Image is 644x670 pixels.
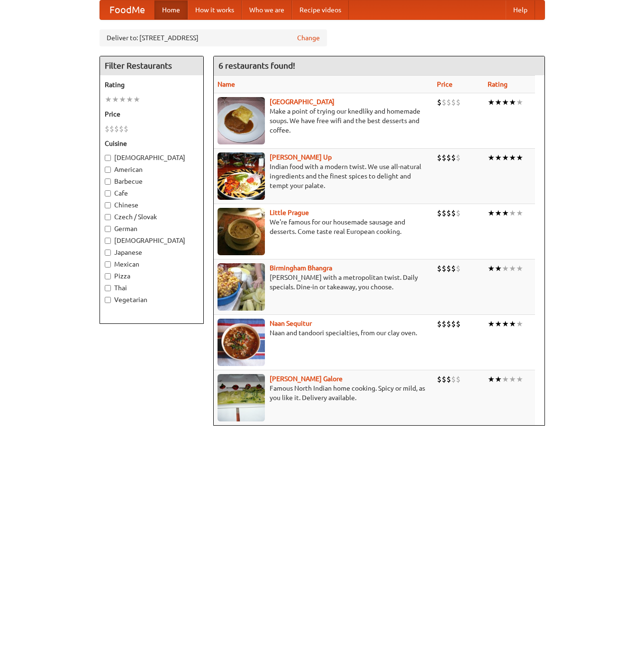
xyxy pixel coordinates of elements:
a: Birmingham Bhangra [270,264,332,272]
li: $ [437,97,442,107]
label: Czech / Slovak [105,212,199,222]
label: German [105,224,199,233]
label: Pizza [105,271,199,281]
p: Indian food with a modern twist. We use all-natural ingredients and the finest spices to delight ... [218,162,430,190]
input: Thai [105,285,111,291]
li: $ [124,124,128,134]
li: ★ [495,152,502,163]
li: $ [451,374,456,384]
input: Japanese [105,250,111,256]
label: Cafe [105,188,199,198]
label: American [105,165,199,174]
label: Chinese [105,200,199,210]
p: We're famous for our housemade sausage and desserts. Come taste real European cooking. [218,217,430,236]
input: Vegetarian [105,297,111,303]
a: Change [297,33,320,43]
li: ★ [509,319,516,329]
li: ★ [509,374,516,384]
li: $ [442,152,446,163]
li: ★ [495,263,502,274]
a: Who we are [242,0,292,19]
li: ★ [105,94,112,105]
li: ★ [502,319,509,329]
a: Little Prague [270,209,309,216]
li: $ [451,319,456,329]
li: $ [109,124,114,134]
li: ★ [502,97,509,107]
a: FoodMe [100,0,154,19]
li: $ [442,319,446,329]
h4: Filter Restaurants [100,56,203,75]
label: Mexican [105,259,199,269]
li: ★ [488,208,495,218]
label: Japanese [105,248,199,257]
li: ★ [133,94,140,105]
li: ★ [495,374,502,384]
li: $ [446,152,451,163]
li: ★ [509,152,516,163]
li: ★ [119,94,126,105]
input: [DEMOGRAPHIC_DATA] [105,155,111,161]
li: ★ [126,94,133,105]
label: [DEMOGRAPHIC_DATA] [105,153,199,162]
li: ★ [495,319,502,329]
li: ★ [488,263,495,274]
input: German [105,226,111,232]
li: $ [456,263,461,274]
li: ★ [516,97,523,107]
input: American [105,167,111,173]
li: $ [456,97,461,107]
li: ★ [495,208,502,218]
li: ★ [516,152,523,163]
li: $ [456,374,461,384]
a: Name [218,80,235,88]
input: Pizza [105,273,111,279]
a: Rating [488,80,508,88]
li: $ [442,208,446,218]
input: [DEMOGRAPHIC_DATA] [105,238,111,244]
img: naansequitur.jpg [218,319,265,366]
input: Mexican [105,261,111,268]
a: Naan Sequitur [270,320,312,327]
a: [PERSON_NAME] Galore [270,375,343,383]
p: Make a point of trying our knedlíky and homemade soups. We have free wifi and the best desserts a... [218,107,430,135]
p: [PERSON_NAME] with a metropolitan twist. Daily specials. Dine-in or takeaway, you choose. [218,273,430,292]
li: ★ [516,208,523,218]
h5: Price [105,109,199,119]
a: [GEOGRAPHIC_DATA] [270,98,335,106]
li: ★ [488,97,495,107]
li: $ [446,319,451,329]
li: ★ [516,263,523,274]
img: curryup.jpg [218,152,265,200]
li: ★ [502,263,509,274]
a: [PERSON_NAME] Up [270,153,332,161]
li: $ [105,124,109,134]
h5: Cuisine [105,139,199,148]
h5: Rating [105,80,199,89]
ng-pluralize: 6 restaurants found! [218,61,295,70]
li: ★ [488,152,495,163]
li: $ [114,124,119,134]
img: bhangra.jpg [218,263,265,311]
li: ★ [502,208,509,218]
li: $ [456,152,461,163]
div: Deliver to: [STREET_ADDRESS] [100,29,327,46]
li: $ [437,374,442,384]
p: Famous North Indian home cooking. Spicy or mild, as you like it. Delivery available. [218,384,430,402]
li: $ [446,97,451,107]
a: Price [437,80,453,88]
li: $ [442,263,446,274]
a: Recipe videos [292,0,349,19]
li: ★ [509,97,516,107]
li: $ [437,208,442,218]
li: $ [446,208,451,218]
input: Cafe [105,190,111,197]
li: ★ [516,374,523,384]
label: Barbecue [105,177,199,186]
li: ★ [502,374,509,384]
